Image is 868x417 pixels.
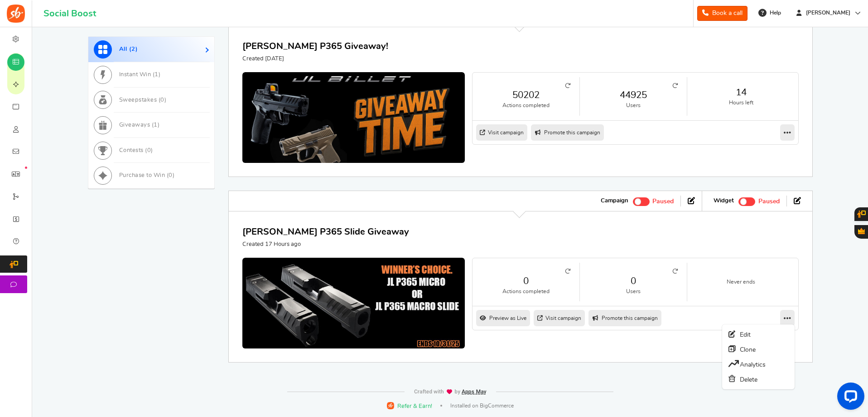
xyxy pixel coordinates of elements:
[119,122,160,128] span: Giveaways ( )
[414,389,487,395] img: img-footer.webp
[119,97,167,103] span: Sweepstakes ( )
[119,72,161,78] span: Instant Win ( )
[589,102,678,109] small: Users
[440,405,442,407] span: |
[725,342,792,357] a: Clone
[652,198,674,205] span: Paused
[725,357,792,372] a: Analytics
[687,77,795,116] li: 14
[119,147,153,153] span: Contests ( )
[476,310,530,326] a: Preview as Live
[707,196,786,206] li: Widget activated
[588,310,661,326] a: Promote this campaign
[725,372,792,387] a: Delete
[714,197,734,205] strong: Widget
[482,275,570,288] a: 0
[601,197,628,205] strong: Campaign
[43,9,96,19] h1: Social Boost
[696,99,786,107] small: Hours left
[830,379,868,417] iframe: LiveChat chat widget
[450,402,514,410] span: Installed on BigCommerce
[242,227,409,236] a: [PERSON_NAME] P365 Slide Giveaway
[25,167,27,169] em: New
[696,278,786,286] small: Never ends
[147,147,151,153] span: 0
[854,225,868,239] button: Gratisfaction
[802,9,854,17] span: [PERSON_NAME]
[589,288,678,295] small: Users
[767,9,781,17] span: Help
[697,6,747,21] a: Book a call
[119,172,175,178] span: Purchase to Win ( )
[482,102,570,109] small: Actions completed
[242,240,409,249] p: Created 17 Hours ago
[531,124,604,141] a: Promote this campaign
[476,124,527,141] a: Visit campaign
[242,55,388,63] p: Created [DATE]
[169,172,173,178] span: 0
[154,72,159,78] span: 1
[119,46,138,52] span: All ( )
[160,97,164,103] span: 0
[755,5,786,20] a: Help
[758,198,780,205] span: Paused
[589,88,678,102] a: 44925
[482,288,570,295] small: Actions completed
[154,122,158,128] span: 1
[482,88,570,102] a: 50202
[858,228,865,234] span: Gratisfaction
[7,5,25,23] img: Social Boost
[387,402,432,410] a: Refer & Earn!
[589,275,678,288] a: 0
[725,327,792,342] a: Edit
[131,46,135,52] span: 2
[534,310,585,326] a: Visit campaign
[242,42,388,51] a: [PERSON_NAME] P365 Giveaway!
